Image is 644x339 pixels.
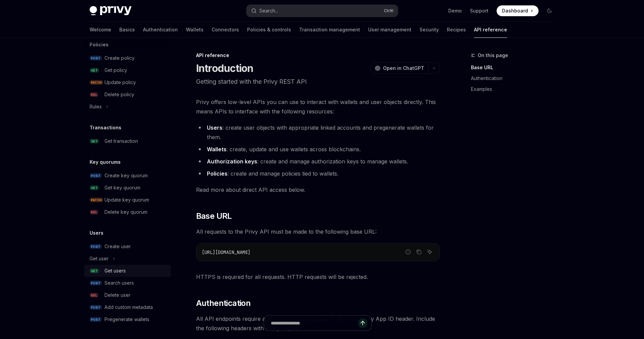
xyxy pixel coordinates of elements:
[207,158,257,165] strong: Authorization keys
[470,7,488,14] a: Support
[186,22,204,38] a: Wallets
[104,279,134,287] div: Search users
[104,172,148,180] div: Create key quorum
[299,22,360,38] a: Transaction management
[196,52,440,59] div: API reference
[84,169,171,182] a: POSTCreate key quorum
[90,22,111,38] a: Welcome
[544,5,555,16] button: Toggle dark mode
[90,124,121,132] h5: Transactions
[414,247,423,256] button: Copy the contents from the code block
[90,173,102,178] span: POST
[207,124,222,131] strong: Users
[84,76,171,88] a: PATCHUpdate policy
[196,298,251,309] span: Authentication
[104,242,131,251] div: Create user
[196,185,440,194] span: Read more about direct API access below.
[104,267,126,275] div: Get users
[271,316,358,331] input: Ask a question...
[84,301,171,313] a: POSTAdd custom metadata
[471,62,560,73] a: Base URL
[202,249,251,255] span: [URL][DOMAIN_NAME]
[471,73,560,84] a: Authentication
[448,7,462,14] a: Demo
[90,255,109,263] div: Get user
[84,182,171,194] a: GETGet key quorum
[90,317,102,322] span: POST
[84,240,171,253] a: POSTCreate user
[90,185,99,190] span: GET
[104,78,136,86] div: Update policy
[383,65,424,72] span: Open in ChatGPT
[259,7,278,15] div: Search...
[84,101,171,113] button: Toggle Rules section
[478,51,508,59] span: On this page
[196,272,440,282] span: HTTPS is required for all requests. HTTP requests will be rejected.
[90,139,99,144] span: GET
[84,265,171,277] a: GETGet users
[90,268,99,273] span: GET
[247,22,291,38] a: Policies & controls
[104,66,127,74] div: Get policy
[212,22,239,38] a: Connectors
[90,210,98,215] span: DEL
[90,158,121,166] h5: Key quorums
[84,194,171,206] a: PATCHUpdate key quorum
[90,6,132,16] img: dark logo
[104,90,134,99] div: Delete policy
[84,277,171,289] a: POSTSearch users
[368,22,411,38] a: User management
[420,22,439,38] a: Security
[196,157,440,166] li: : create and manage authorization keys to manage wallets.
[196,77,440,86] p: Getting started with the Privy REST API
[90,92,98,97] span: DEL
[90,229,103,237] h5: Users
[196,123,440,142] li: : create user objects with appropriate linked accounts and pregenerate wallets for them.
[84,52,171,64] a: POSTCreate policy
[104,303,153,311] div: Add custom metadata
[497,5,539,16] a: Dashboard
[90,56,102,61] span: POST
[90,198,103,203] span: PATCH
[90,244,102,249] span: POST
[246,5,398,17] button: Open search
[196,227,440,236] span: All requests to the Privy API must be made to the following base URL:
[196,169,440,178] li: : create and manage policies tied to wallets.
[447,22,466,38] a: Recipes
[104,54,135,62] div: Create policy
[90,68,99,73] span: GET
[84,206,171,218] a: DELDelete key quorum
[358,318,367,328] button: Send message
[196,62,254,74] h1: Introduction
[384,8,394,14] span: Ctrl K
[404,247,412,256] button: Report incorrect code
[84,253,171,265] button: Toggle Get user section
[474,22,507,38] a: API reference
[207,170,228,177] strong: Policies
[207,146,226,153] strong: Wallets
[90,293,98,298] span: DEL
[104,184,140,192] div: Get key quorum
[84,135,171,147] a: GETGet transaction
[119,22,135,38] a: Basics
[84,88,171,101] a: DELDelete policy
[104,137,138,145] div: Get transaction
[425,247,434,256] button: Ask AI
[371,62,428,74] button: Open in ChatGPT
[196,211,232,221] span: Base URL
[104,196,149,204] div: Update key quorum
[84,313,171,325] a: POSTPregenerate wallets
[196,97,440,116] span: Privy offers low-level APIs you can use to interact with wallets and user objects directly. This ...
[90,305,102,310] span: POST
[196,145,440,154] li: : create, update and use wallets across blockchains.
[90,281,102,286] span: POST
[104,208,147,216] div: Delete key quorum
[90,103,102,111] div: Rules
[143,22,178,38] a: Authentication
[471,84,560,95] a: Examples
[84,64,171,76] a: GETGet policy
[90,80,103,85] span: PATCH
[84,289,171,301] a: DELDelete user
[502,7,528,14] span: Dashboard
[104,315,149,323] div: Pregenerate wallets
